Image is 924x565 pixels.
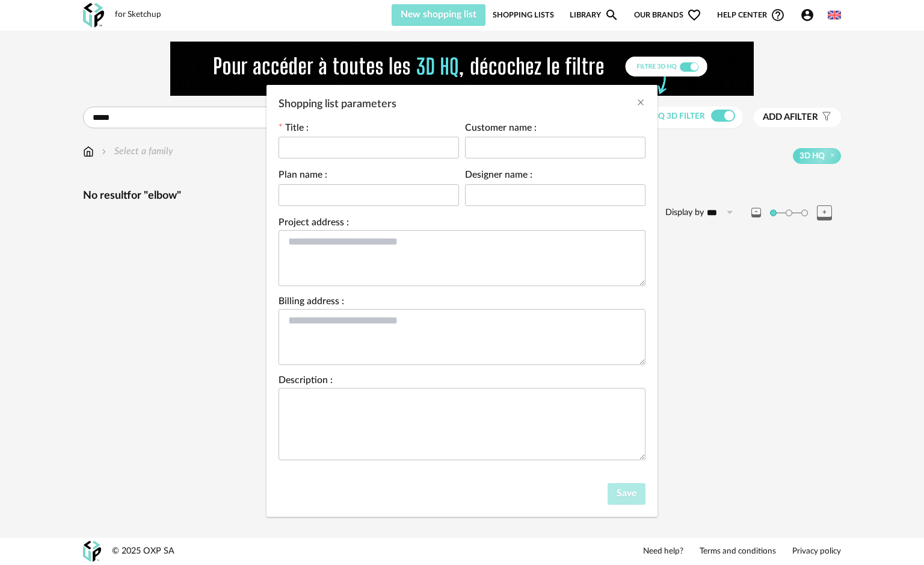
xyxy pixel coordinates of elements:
span: Shopping list parameters [279,99,396,110]
button: Close [636,97,645,110]
label: Plan name : [279,170,327,183]
label: Customer name : [465,123,537,136]
label: Designer name : [465,170,532,183]
button: Save [608,483,645,505]
span: Save [617,489,636,498]
label: Title : [279,123,309,136]
div: Shopping list parameters [266,85,658,517]
label: Description : [279,376,333,388]
label: Billing address : [279,297,344,309]
label: Project address : [279,218,349,230]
